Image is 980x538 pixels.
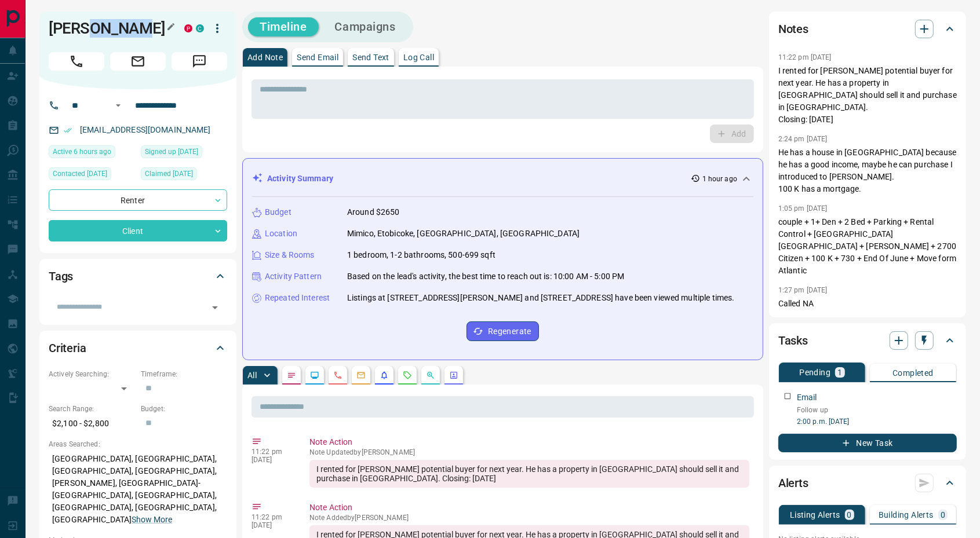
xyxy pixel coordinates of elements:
p: 2:24 pm [DATE] [778,135,828,143]
p: 11:22 pm [252,513,292,521]
span: Claimed [DATE] [145,168,193,180]
h1: [PERSON_NAME] [49,19,167,38]
button: New Task [778,434,957,452]
p: Around $2650 [347,206,400,218]
span: Message [172,52,227,71]
button: Campaigns [323,17,407,36]
p: [GEOGRAPHIC_DATA], [GEOGRAPHIC_DATA], [GEOGRAPHIC_DATA], [GEOGRAPHIC_DATA], [PERSON_NAME], [GEOGR... [49,449,227,529]
p: 1 hour ago [702,174,737,184]
h2: Notes [778,20,808,38]
span: Contacted [DATE] [53,168,107,180]
svg: Lead Browsing Activity [310,371,319,380]
div: Tasks [778,327,957,354]
span: Active 6 hours ago [53,146,111,158]
p: 1:27 pm [DATE] [778,286,828,294]
svg: Agent Actions [449,371,458,380]
span: Email [110,52,166,71]
div: Client [49,220,227,241]
p: Listings at [STREET_ADDRESS][PERSON_NAME] and [STREET_ADDRESS] have been viewed multiple times. [347,292,734,304]
p: Note Updated by [PERSON_NAME] [309,448,749,456]
p: $2,100 - $2,800 [49,414,135,433]
div: Tue May 06 2025 [141,167,227,184]
h2: Alerts [778,474,808,492]
h2: Tasks [778,331,808,350]
button: Show More [132,514,172,526]
svg: Listing Alerts [380,371,389,380]
div: I rented for [PERSON_NAME] potential buyer for next year. He has a property in [GEOGRAPHIC_DATA] ... [309,460,749,488]
p: Activity Pattern [265,270,322,283]
span: Signed up [DATE] [145,146,198,158]
div: condos.ca [196,24,204,32]
p: Add Note [247,53,283,61]
p: Note Action [309,436,749,448]
p: Pending [799,368,830,376]
div: Activity Summary1 hour ago [252,168,753,189]
p: Send Email [297,53,338,61]
p: Mimico, Etobicoke, [GEOGRAPHIC_DATA], [GEOGRAPHIC_DATA] [347,228,580,240]
p: Note Added by [PERSON_NAME] [309,514,749,522]
a: [EMAIL_ADDRESS][DOMAIN_NAME] [80,125,211,134]
p: Areas Searched: [49,439,227,449]
button: Open [207,299,223,316]
p: Building Alerts [879,511,934,519]
button: Timeline [248,17,319,36]
p: couple + 1+ Den + 2 Bed + Parking + Rental Control + [GEOGRAPHIC_DATA] [GEOGRAPHIC_DATA] + [PERSO... [778,216,957,277]
h2: Criteria [49,339,86,357]
p: Timeframe: [141,369,227,379]
svg: Opportunities [426,371,435,380]
p: 11:22 pm [DATE] [778,53,832,61]
p: Note Action [309,502,749,514]
h2: Tags [49,267,73,286]
div: Notes [778,15,957,43]
p: Actively Searching: [49,369,135,379]
p: 11:22 pm [252,448,292,456]
div: Sat Aug 16 2025 [49,145,135,162]
p: 2:00 p.m. [DATE] [797,416,957,427]
div: Tue May 06 2025 [49,167,135,184]
p: 1:05 pm [DATE] [778,204,828,213]
p: Completed [892,369,934,377]
p: Activity Summary [267,173,333,185]
p: Location [265,228,297,240]
div: Renter [49,189,227,211]
svg: Emails [356,371,366,380]
p: Listing Alerts [790,511,840,519]
p: Log Call [403,53,434,61]
p: Called NA [778,298,957,310]
button: Regenerate [467,321,539,341]
p: Budget: [141,404,227,414]
p: I rented for [PERSON_NAME] potential buyer for next year. He has a property in [GEOGRAPHIC_DATA] ... [778,65,957,126]
svg: Requests [403,371,412,380]
div: Alerts [778,469,957,497]
p: All [247,371,257,379]
p: Search Range: [49,404,135,414]
p: 0 [847,511,852,519]
p: Size & Rooms [265,249,315,261]
div: Tags [49,262,227,290]
p: 1 [837,368,842,376]
p: [DATE] [252,521,292,529]
p: Email [797,391,817,404]
button: Open [111,98,125,112]
div: Tue May 06 2025 [141,145,227,162]
svg: Email Verified [64,126,72,134]
p: Based on the lead's activity, the best time to reach out is: 10:00 AM - 5:00 PM [347,270,624,283]
p: Send Text [352,53,389,61]
p: Repeated Interest [265,292,330,304]
p: Budget [265,206,292,218]
span: Call [49,52,104,71]
p: 1 bedroom, 1-2 bathrooms, 500-699 sqft [347,249,496,261]
div: property.ca [184,24,192,32]
p: Follow up [797,405,957,415]
svg: Notes [287,371,296,380]
p: [DATE] [252,456,292,464]
svg: Calls [333,371,343,380]
p: He has a house in [GEOGRAPHIC_DATA] because he has a good income, maybe he can purchase I introdu... [778,147,957,195]
div: Criteria [49,334,227,362]
p: 0 [941,511,945,519]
